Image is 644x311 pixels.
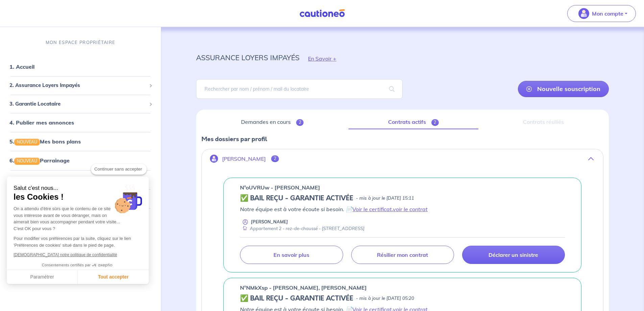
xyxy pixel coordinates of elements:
[567,5,636,22] button: illu_account_valid_menu.svgMon compte
[240,194,565,202] div: state: CONTRACT-VALIDATED, Context: NEW,MAYBE-CERTIFICATE,ALONE,LESSOR-DOCUMENTS
[356,295,414,302] p: - mis à jour le [DATE] 05:20
[351,246,454,264] a: Résilier mon contrat
[14,192,142,202] span: les Cookies !
[3,135,158,148] div: 5.NOUVEAUMes bons plans
[7,270,78,284] button: Paramétrer
[273,251,309,258] p: En savoir plus
[240,225,364,232] div: Appartement 2 - rez-de-chaussé - [STREET_ADDRESS]
[201,135,603,143] p: Mes dossiers par profil
[381,80,403,98] span: search
[297,9,348,18] img: Cautioneo
[14,252,117,257] a: [DEMOGRAPHIC_DATA] notre politique de confidentialité
[210,155,218,163] img: illu_account.svg
[518,81,609,97] a: Nouvelle souscription
[296,119,304,126] span: 2
[42,263,91,267] span: Consentements certifiés par
[39,261,117,270] button: Consentements certifiés par
[300,49,345,68] button: En Savoir +
[14,205,142,232] div: On a attendu d'être sûrs que le contenu de ce site vous intéresse avant de vous déranger, mais on...
[3,210,158,224] div: 9. Mes factures
[356,195,414,202] p: - mis à jour le [DATE] 15:11
[592,9,623,18] p: Mon compte
[14,235,142,248] p: Pour modifier vos préférences par la suite, cliquez sur le lien 'Préférences de cookies' situé da...
[222,156,266,162] p: [PERSON_NAME]
[94,166,143,173] span: Continuer sans accepter
[240,294,565,303] div: state: CONTRACT-VALIDATED, Context: NEW,MAYBE-CERTIFICATE,RELATIONSHIP,LESSOR-DOCUMENTS
[3,60,158,73] div: 1. Accueil
[3,192,158,205] div: 8. Mes informations
[240,205,565,213] p: Notre équipe est à votre écoute si besoin. 📄 ,
[9,100,146,108] span: 3. Garantie Locataire
[9,138,81,145] a: 5.NOUVEAUMes bons plans
[393,206,428,213] a: voir le contrat
[91,164,147,175] button: Continuer sans accepter
[9,157,70,164] a: 6.NOUVEAUParrainage
[202,151,603,167] button: [PERSON_NAME]2
[9,82,146,89] span: 2. Assurance Loyers Impayés
[201,115,343,129] a: Demandes en cours2
[9,119,74,126] a: 4. Publier mes annonces
[349,115,478,129] a: Contrats actifs2
[240,183,320,192] p: n°oUVRUw - [PERSON_NAME]
[462,246,565,264] a: Déclarer un sinistre
[14,185,142,192] small: Salut c'est nous...
[377,251,428,258] p: Résilier mon contrat
[578,8,589,19] img: illu_account_valid_menu.svg
[9,176,37,183] a: 7. Contact
[488,251,538,258] p: Déclarer un sinistre
[3,79,158,92] div: 2. Assurance Loyers Impayés
[3,97,158,111] div: 3. Garantie Locataire
[92,255,112,275] svg: Axeptio
[240,294,353,303] h5: ✅ BAIL REÇU - GARANTIE ACTIVÉE
[3,154,158,167] div: 6.NOUVEAUParrainage
[271,155,279,162] span: 2
[352,206,392,213] a: Voir le certificat
[196,51,300,64] p: assurance loyers impayés
[251,219,288,225] p: [PERSON_NAME]
[46,39,115,46] p: MON ESPACE PROPRIÉTAIRE
[78,270,149,284] button: Tout accepter
[3,173,158,186] div: 7. Contact
[196,79,402,99] input: Rechercher par nom / prénom / mail du locataire
[431,119,439,126] span: 2
[240,194,353,202] h5: ✅ BAIL REÇU - GARANTIE ACTIVÉE
[240,284,367,292] p: n°NMkXsp - [PERSON_NAME], [PERSON_NAME]
[240,246,343,264] a: En savoir plus
[9,63,34,70] a: 1. Accueil
[3,116,158,129] div: 4. Publier mes annonces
